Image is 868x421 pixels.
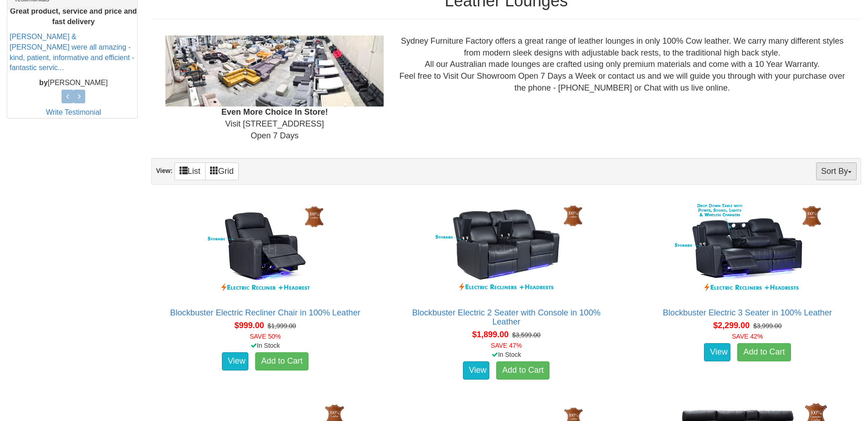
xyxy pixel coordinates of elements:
a: View [463,361,489,380]
div: In Stock [391,350,622,359]
font: SAVE 47% [491,342,522,349]
img: Blockbuster Electric 3 Seater in 100% Leather [665,199,829,299]
b: Even More Choice In Store! [221,107,328,117]
del: $3,599.00 [512,331,540,339]
a: View [704,343,730,361]
a: Write Testimonial [46,108,101,116]
a: List [175,162,205,180]
font: SAVE 50% [250,333,281,340]
del: $1,999.00 [267,322,296,330]
a: Blockbuster Electric Recliner Chair in 100% Leather [170,308,360,317]
a: [PERSON_NAME] & [PERSON_NAME] were all amazing - kind, patient, informative and efficient - fanta... [10,33,134,72]
b: Great product, service and price and fast delivery [10,7,137,25]
font: SAVE 42% [732,333,763,340]
strong: View: [156,167,172,175]
a: Add to Cart [737,343,791,361]
a: Add to Cart [496,361,550,380]
img: Blockbuster Electric 2 Seater with Console in 100% Leather [424,199,588,299]
div: Sydney Furniture Factory offers a great range of leather lounges in only 100% Cow leather. We car... [390,36,854,94]
span: $1,899.00 [472,330,508,339]
span: $2,299.00 [713,321,750,330]
span: $999.00 [234,321,264,330]
b: by [39,79,48,86]
button: Sort By [816,162,857,180]
div: In Stock [149,341,380,350]
div: Visit [STREET_ADDRESS] Open 7 Days [159,36,390,142]
a: Blockbuster Electric 2 Seater with Console in 100% Leather [412,308,600,326]
a: Blockbuster Electric 3 Seater in 100% Leather [663,308,832,317]
a: Add to Cart [255,352,308,370]
p: [PERSON_NAME] [10,78,137,88]
img: Blockbuster Electric Recliner Chair in 100% Leather [183,199,347,299]
del: $3,999.00 [753,322,781,330]
img: Showroom [165,36,384,107]
a: Grid [205,162,239,180]
a: View [222,352,248,370]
